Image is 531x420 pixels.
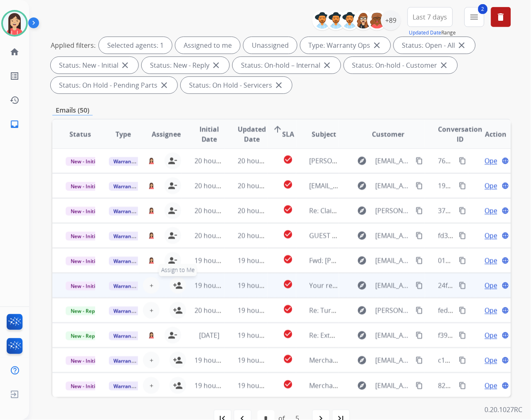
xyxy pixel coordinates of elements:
[357,231,367,241] mat-icon: explore
[357,280,367,290] mat-icon: explore
[376,231,411,241] span: [EMAIL_ADDRESS][DOMAIN_NAME]
[416,332,423,339] mat-icon: content_copy
[150,305,153,315] span: +
[10,71,20,81] mat-icon: list_alt
[109,157,152,166] span: Warranty Ops
[3,12,26,35] img: avatar
[195,156,236,165] span: 20 hours ago
[152,129,181,139] span: Assignee
[468,120,511,149] th: Action
[459,257,467,264] mat-icon: content_copy
[238,124,266,144] span: Updated Date
[459,182,467,189] mat-icon: content_copy
[150,381,153,391] span: +
[168,181,178,191] mat-icon: person_remove
[168,156,178,166] mat-icon: person_remove
[170,277,186,294] button: Assign to Me
[10,47,20,57] mat-icon: home
[376,206,411,216] span: [PERSON_NAME][EMAIL_ADDRESS][DOMAIN_NAME]
[66,332,103,340] span: New - Reply
[238,281,279,290] span: 19 hours ago
[175,37,240,54] div: Assigned to me
[238,331,279,340] span: 19 hours ago
[66,356,104,365] span: New - Initial
[238,306,279,315] span: 19 hours ago
[199,331,220,340] span: [DATE]
[66,257,104,265] span: New - Initial
[502,207,509,214] mat-icon: language
[310,206,498,215] span: Re: Claim Approved Order # 608178 Refund to Orig Payment
[10,95,20,105] mat-icon: history
[502,356,509,364] mat-icon: language
[416,157,423,165] mat-icon: content_copy
[195,124,224,144] span: Initial Date
[195,281,236,290] span: 19 hours ago
[10,119,20,129] mat-icon: inbox
[150,355,153,365] span: +
[283,279,293,289] mat-icon: check_circle
[109,356,152,365] span: Warranty Ops
[485,305,502,315] span: Open
[300,37,391,54] div: Type: Warranty Ops
[310,356,474,365] span: Merchant Escalation Notification for Request 659185
[109,257,152,265] span: Warranty Ops
[195,256,236,265] span: 19 hours ago
[195,356,236,365] span: 19 hours ago
[357,156,367,166] mat-icon: explore
[416,382,423,389] mat-icon: content_copy
[143,377,160,394] button: +
[416,307,423,314] mat-icon: content_copy
[109,332,152,340] span: Warranty Ops
[109,282,152,290] span: Warranty Ops
[233,57,341,74] div: Status: On-hold – Internal
[376,355,411,365] span: [EMAIL_ADDRESS][DOMAIN_NAME]
[394,37,475,54] div: Status: Open - All
[66,382,104,391] span: New - Initial
[195,381,236,390] span: 19 hours ago
[148,332,155,338] img: agent-avatar
[310,231,441,240] span: GUEST [PERSON_NAME]/ SO# 054D348190
[502,332,509,339] mat-icon: language
[485,381,502,391] span: Open
[459,382,467,389] mat-icon: content_copy
[243,37,297,54] div: Unassigned
[283,304,293,314] mat-icon: check_circle
[439,60,449,70] mat-icon: close
[502,232,509,239] mat-icon: language
[376,156,411,166] span: [EMAIL_ADDRESS][DOMAIN_NAME]
[485,330,502,340] span: Open
[148,157,155,164] img: agent-avatar
[485,355,502,365] span: Open
[283,379,293,389] mat-icon: check_circle
[168,330,178,340] mat-icon: person_remove
[485,255,502,265] span: Open
[159,264,197,276] span: Assign to Me
[413,15,447,19] span: Last 7 days
[283,179,293,189] mat-icon: check_circle
[459,356,467,364] mat-icon: content_copy
[99,37,172,54] div: Selected agents: 1
[357,330,367,340] mat-icon: explore
[459,157,467,165] mat-icon: content_copy
[51,57,138,74] div: Status: New - Initial
[66,207,104,216] span: New - Initial
[51,77,177,93] div: Status: On Hold - Pending Parts
[416,182,423,189] mat-icon: content_copy
[173,280,183,290] mat-icon: person_add
[238,256,279,265] span: 19 hours ago
[376,181,411,191] span: [EMAIL_ADDRESS][DOMAIN_NAME]
[409,29,442,36] button: Updated Date
[485,231,502,241] span: Open
[372,129,405,139] span: Customer
[416,232,423,239] mat-icon: content_copy
[168,206,178,216] mat-icon: person_remove
[195,231,236,240] span: 20 hours ago
[438,124,483,144] span: Conversation ID
[143,352,160,368] button: +
[376,305,411,315] span: [PERSON_NAME][EMAIL_ADDRESS][PERSON_NAME][DOMAIN_NAME]
[109,182,152,191] span: Warranty Ops
[238,156,279,165] span: 20 hours ago
[502,257,509,264] mat-icon: language
[109,232,152,241] span: Warranty Ops
[470,12,479,22] mat-icon: menu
